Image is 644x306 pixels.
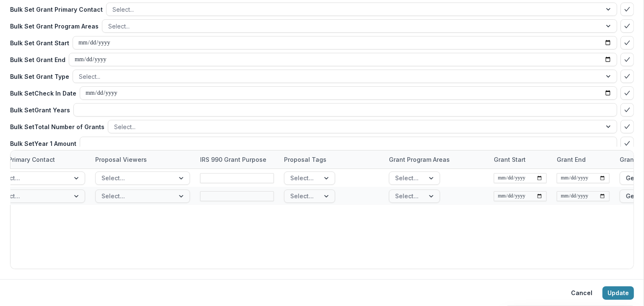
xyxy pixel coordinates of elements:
[10,106,70,114] p: Bulk Set Grant Years
[489,155,531,164] div: Grant Start
[621,53,634,66] button: bulk-confirm-option
[621,120,634,133] button: bulk-confirm-option
[10,139,76,148] p: Bulk Set Year 1 Amount
[602,286,634,300] button: Update
[621,3,634,16] button: bulk-confirm-option
[195,155,271,164] div: IRS 990 Grant Purpose
[621,86,634,100] button: bulk-confirm-option
[621,36,634,49] button: bulk-confirm-option
[10,55,65,64] p: Bulk Set Grant End
[195,150,279,169] div: IRS 990 Grant Purpose
[10,122,104,131] p: Bulk Set Total Number of Grants
[552,155,591,164] div: Grant End
[384,150,489,169] div: Grant Program Areas
[621,137,634,150] button: bulk-confirm-option
[384,155,455,164] div: Grant Program Areas
[621,19,634,33] button: bulk-confirm-option
[621,103,634,117] button: bulk-confirm-option
[566,286,597,300] button: Cancel
[10,89,76,98] p: Bulk Set Check In Date
[90,150,195,169] div: Proposal Viewers
[279,155,331,164] div: Proposal Tags
[279,150,384,169] div: Proposal Tags
[552,150,615,169] div: Grant End
[10,5,103,14] p: Bulk Set Grant Primary Contact
[90,155,152,164] div: Proposal Viewers
[621,70,634,83] button: bulk-confirm-option
[10,72,69,81] p: Bulk Set Grant Type
[10,22,99,31] p: Bulk Set Grant Program Areas
[489,150,552,169] div: Grant Start
[10,39,69,47] p: Bulk Set Grant Start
